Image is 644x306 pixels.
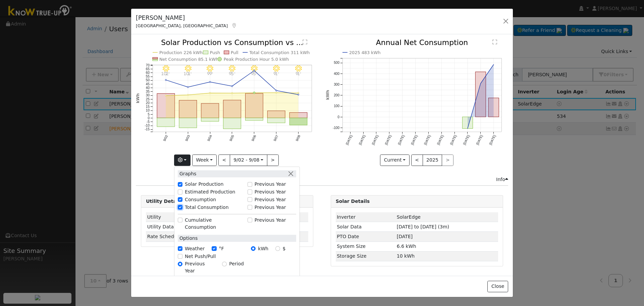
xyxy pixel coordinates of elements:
rect: onclick="" [201,103,219,118]
strong: Utility Details [146,199,182,204]
button: 9/02 - 9/08 [230,155,267,166]
text: 9/02 [162,134,168,142]
text: [DATE] [488,134,496,145]
text: 9/07 [273,134,279,142]
p: 99° [204,72,216,76]
label: Total Consumption [185,204,229,211]
text: -15 [145,128,150,131]
text: [DATE] [410,134,418,145]
rect: onclick="" [488,98,499,117]
strong: Solar Details [336,199,370,204]
circle: onclick="" [276,92,277,94]
label: Period [229,260,244,267]
text: 9/05 [229,134,235,142]
label: Previous Year [255,196,286,203]
input: Previous Year [248,218,252,222]
button: Current [380,155,410,166]
i: 9/02 - Clear [163,65,169,72]
text: [DATE] [436,134,444,145]
span: [DATE] [397,234,413,239]
rect: onclick="" [201,118,219,122]
circle: onclick="" [298,92,299,94]
text: [DATE] [384,134,392,145]
input: °F [212,246,216,251]
label: Net Push/Pull [185,253,216,260]
label: Previous Year [255,217,286,224]
input: Previous Year [178,262,182,266]
label: Estimated Production [185,188,235,195]
text: 20 [146,101,150,105]
text: [DATE] [475,134,483,145]
button: 2025 [423,155,442,166]
circle: onclick="" [231,93,233,94]
label: Previous Year [255,181,286,188]
circle: onclick="" [466,127,469,130]
input: Previous Year [248,205,252,210]
text: 40 [146,86,150,90]
circle: onclick="" [231,86,233,87]
td: Inverter [336,212,396,222]
button: < [218,155,230,166]
text: Total Consumption 311 kWh [249,50,310,55]
label: kWh [258,245,268,252]
td: Storage Size [336,251,396,261]
text: 65 [146,67,150,71]
text: 45 [146,82,150,86]
h5: [PERSON_NAME] [136,13,237,22]
text: 400 [334,72,339,76]
text: 200 [334,94,339,97]
text: kWh [325,90,330,100]
input: Consumption [178,197,182,202]
circle: onclick="" [492,63,495,66]
text: 9/04 [207,134,213,142]
input: $ [275,246,280,251]
rect: onclick="" [462,117,473,129]
text: 35 [146,90,150,94]
text: 50 [146,79,150,82]
text: Production 226 kWh [159,50,203,55]
text: 100 [334,104,339,108]
rect: onclick="" [179,118,197,128]
p: 95° [226,72,238,76]
button: > [267,155,279,166]
label: Options [178,235,198,242]
i: 9/04 - Clear [207,65,214,72]
text: -100 [333,126,339,130]
text: 70 [146,63,150,67]
text: -10 [145,124,150,128]
text: 10 [146,109,150,113]
button: Close [487,281,508,292]
p: 91° [271,72,282,76]
circle: onclick="" [165,95,167,96]
text: 500 [334,61,339,65]
span: [GEOGRAPHIC_DATA], [GEOGRAPHIC_DATA] [136,23,228,28]
rect: onclick="" [179,100,197,118]
circle: onclick="" [165,80,167,81]
div: Info [496,176,508,183]
text: Solar Production vs Consumption vs ... [161,38,303,47]
text: 30 [146,94,150,97]
circle: onclick="" [479,82,482,85]
text: 2025 483 kWh [349,50,381,55]
input: Previous Year [248,182,252,187]
circle: onclick="" [298,94,299,95]
label: Weather [185,245,205,252]
text: 9/03 [184,134,191,142]
label: °F [219,245,224,252]
span: [DATE] to [DATE] (3m) [397,224,449,229]
rect: onclick="" [157,118,175,127]
text: [DATE] [449,134,457,145]
circle: onclick="" [209,81,211,83]
rect: onclick="" [246,118,263,121]
text: 9/06 [251,134,257,142]
rect: onclick="" [268,118,285,123]
text: [DATE] [462,134,470,145]
text: 9/08 [295,134,301,142]
label: Previous Year [185,260,215,274]
label: Previous Year [255,204,286,211]
p: 91° [292,72,304,76]
i: 9/08 - Clear [295,65,302,72]
text: Annual Net Consumption [376,38,468,47]
input: Solar Production [178,182,182,187]
label: $ [282,245,285,252]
